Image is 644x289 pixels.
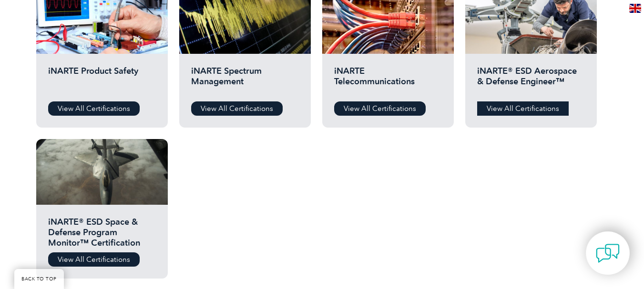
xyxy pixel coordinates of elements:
[48,217,156,245] h2: iNARTE® ESD Space & Defense Program Monitor™ Certification
[596,241,620,265] img: contact-chat.png
[14,269,64,289] a: BACK TO TOP
[477,101,569,116] a: View All Certifications
[629,4,641,13] img: en
[48,66,156,94] h2: iNARTE Product Safety
[48,101,140,116] a: View All Certifications
[477,66,585,94] h2: iNARTE® ESD Aerospace & Defense Engineer™
[334,66,442,94] h2: iNARTE Telecommunications
[191,66,299,94] h2: iNARTE Spectrum Management
[334,101,426,116] a: View All Certifications
[191,101,283,116] a: View All Certifications
[48,252,140,267] a: View All Certifications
